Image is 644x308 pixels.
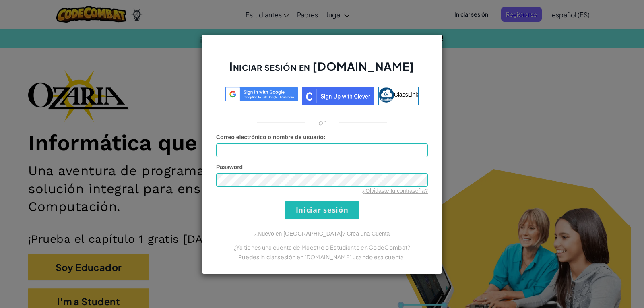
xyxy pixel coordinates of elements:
[216,59,428,82] h2: Iniciar sesión en [DOMAIN_NAME]
[318,118,326,127] p: or
[379,87,394,103] img: classlink-logo-small.png
[362,188,428,194] a: ¿Olvidaste tu contraseña?
[394,91,419,97] span: ClassLink
[225,87,298,102] img: log-in-google-sso.svg
[216,252,428,262] p: Puedes iniciar sesión en [DOMAIN_NAME] usando esa cuenta.
[216,134,324,141] span: Correo electrónico o nombre de usuario
[302,87,374,105] img: clever_sso_button@2x.png
[216,133,326,141] label: :
[254,230,390,237] a: ¿Nuevo en [GEOGRAPHIC_DATA]? Crea una Cuenta
[216,164,243,170] span: Password
[216,242,428,252] p: ¿Ya tienes una cuenta de Maestro o Estudiante en CodeCombat?
[285,201,359,219] input: Iniciar sesión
